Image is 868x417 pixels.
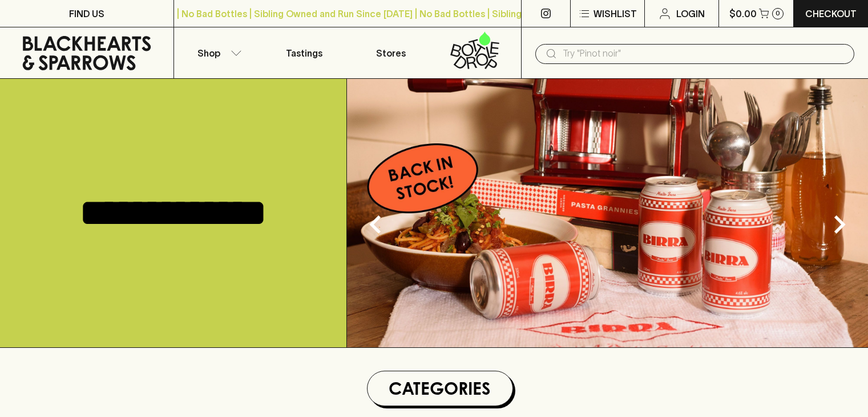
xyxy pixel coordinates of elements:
[347,79,868,347] img: optimise
[805,7,857,21] p: Checkout
[729,7,757,21] p: $0.00
[197,46,220,60] p: Shop
[376,46,406,60] p: Stores
[563,45,845,63] input: Try "Pinot noir"
[776,10,780,17] p: 0
[817,202,862,247] button: Next
[261,27,348,78] a: Tastings
[676,7,705,21] p: Login
[286,46,322,60] p: Tastings
[594,7,637,21] p: Wishlist
[69,7,104,21] p: FIND US
[174,27,261,78] button: Shop
[353,202,398,247] button: Previous
[372,376,508,401] h1: Categories
[348,27,434,78] a: Stores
